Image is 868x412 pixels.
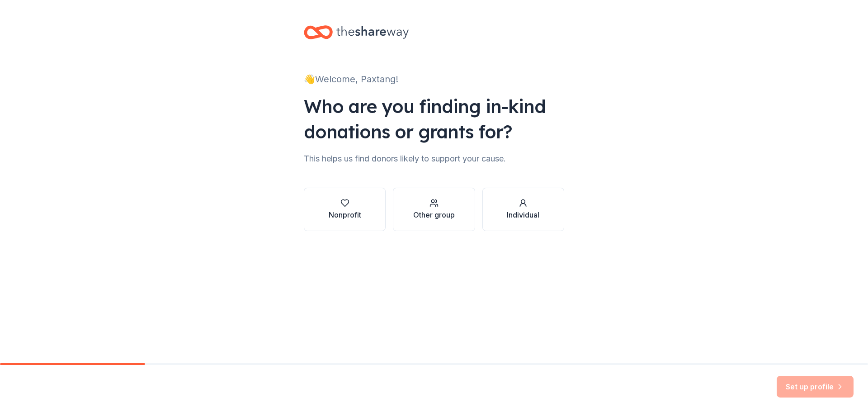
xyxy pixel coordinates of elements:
button: Other group [393,188,475,231]
button: Individual [482,188,564,231]
div: 👋 Welcome, Paxtang! [304,72,564,86]
div: Individual [507,209,539,220]
div: Nonprofit [329,209,361,220]
div: Who are you finding in-kind donations or grants for? [304,94,564,144]
button: Nonprofit [304,188,386,231]
div: Other group [413,209,455,220]
div: This helps us find donors likely to support your cause. [304,152,564,166]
